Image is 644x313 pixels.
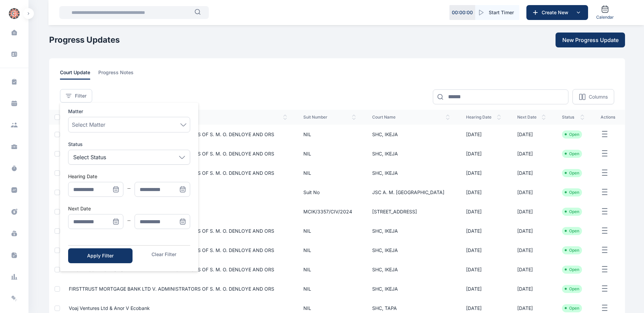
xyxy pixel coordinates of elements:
td: [DATE] [509,163,554,183]
a: FIRSTTRUST MORTGAGE BANK LTD v. ADMINISTRATORS OF S. M. O. DENLOYE AND ORS [69,267,274,272]
span: court update [60,69,90,80]
span: Start Timer [489,9,514,16]
a: progress notes [98,69,142,80]
td: [DATE] [509,183,554,202]
td: [STREET_ADDRESS] [364,202,458,221]
a: court update [60,69,98,80]
td: [DATE] [509,260,554,279]
span: Filter [75,92,86,99]
li: Open [565,170,579,176]
p: Columns [589,93,608,100]
td: [DATE] [458,125,509,144]
li: Open [565,286,579,292]
p: 00 : 00 : 00 [452,9,473,16]
span: Calendar [596,15,614,20]
td: [DATE] [509,241,554,260]
a: FIRSTTRUST MORTGAGE BANK LTD v. ADMINISTRATORS OF S. M. O. DENLOYE AND ORS [69,286,274,292]
td: NIL [295,279,364,298]
td: [DATE] [509,125,554,144]
td: NIL [295,260,364,279]
td: Suit no [295,183,364,202]
a: Voaj Ventures Ltd & Anor V Ecobank [69,305,150,311]
td: SHC, IKEJA [364,221,458,241]
li: Open [565,132,579,137]
span: actions [601,114,617,120]
span: progress notes [98,69,134,80]
td: [DATE] [458,202,509,221]
td: SHC, IKEJA [364,163,458,183]
td: [DATE] [458,144,509,163]
td: [DATE] [458,279,509,298]
td: SHC, IKEJA [364,260,458,279]
span: court name [372,114,449,120]
li: Open [565,248,579,253]
span: hearing date [466,114,501,120]
span: Matter [68,108,83,115]
td: [DATE] [458,241,509,260]
span: status [562,114,584,120]
button: Create New [526,5,588,20]
td: MCIK/3357/CIV/2024 [295,202,364,221]
span: suit number [303,114,356,120]
td: [DATE] [458,163,509,183]
td: SHC, IKEJA [364,279,458,298]
td: [DATE] [509,221,554,241]
button: Filter [60,89,92,103]
label: Hearing Date [68,173,97,179]
td: [DATE] [458,221,509,241]
button: Apply Filter [68,248,133,263]
td: SHC, IKEJA [364,241,458,260]
button: Clear Filter [138,251,190,258]
p: Select Status [73,153,106,161]
li: Open [565,306,579,311]
td: NIL [295,241,364,260]
li: Open [565,190,579,195]
span: next date [517,114,546,120]
td: JSC A. M. [GEOGRAPHIC_DATA] [364,183,458,202]
div: Apply Filter [79,252,122,259]
td: SHC, IKEJA [364,125,458,144]
td: [DATE] [509,279,554,298]
label: Next Date [68,206,91,211]
td: [DATE] [509,144,554,163]
h1: Progress Updates [49,35,120,45]
li: Open [565,267,579,272]
span: Create New [539,9,574,16]
label: Status [68,141,190,148]
li: Open [565,151,579,156]
td: SHC, IKEJA [364,144,458,163]
li: Open [565,228,579,234]
td: [DATE] [458,260,509,279]
td: NIL [295,221,364,241]
button: Columns [572,89,614,104]
ul: Menu [60,103,198,271]
button: Start Timer [475,5,519,20]
span: Select Matter [72,121,105,129]
td: NIL [295,163,364,183]
button: New Progress Update [556,33,625,47]
td: NIL [295,125,364,144]
li: Open [565,209,579,214]
a: Calendar [593,2,617,23]
td: [DATE] [458,183,509,202]
span: New Progress Update [562,36,619,44]
td: NIL [295,144,364,163]
td: [DATE] [509,202,554,221]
